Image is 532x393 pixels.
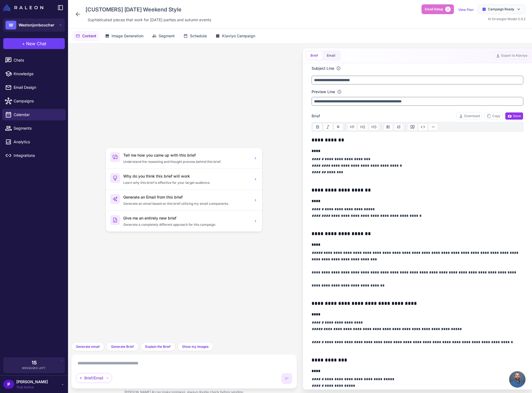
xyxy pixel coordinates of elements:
button: +New Chat [3,38,65,49]
label: Subject Line [312,65,334,71]
a: Segments [2,123,66,134]
span: New Chat [26,40,46,47]
button: Show my Images [177,342,213,351]
span: Calendar [14,112,61,118]
a: Raleon Logo [3,4,45,11]
span: Save [508,114,521,118]
span: Integrations [14,153,61,159]
div: Click to edit description [85,16,213,24]
button: Export to Klaviyo [493,52,530,59]
button: Content [72,31,100,41]
button: H3 [369,123,379,130]
button: Brief [306,51,322,60]
label: Preview Line [312,89,335,95]
button: Image Generation [102,31,147,41]
button: Email Setup2 [422,4,454,14]
span: Messages Left [22,366,46,370]
span: Klaviyo Campaign [222,33,255,39]
span: Segments [14,125,61,131]
h3: Generate an Email from this brief [123,194,250,200]
span: Generate Brief [111,344,134,349]
span: Analytics [14,139,61,145]
p: Generate an email based on this brief utilizing my email components. [123,201,250,206]
span: Campaign Ready [488,7,514,12]
img: Raleon Logo [3,4,43,11]
h3: Why do you think this brief will work [123,173,250,179]
a: Calendar [2,109,66,120]
div: W [5,21,16,29]
span: Schedule [190,33,207,39]
button: Email [322,51,340,60]
span: Trial Active [16,385,48,390]
button: Explain the Brief [141,342,175,351]
a: Chats [2,54,66,66]
div: Brief/Email [76,373,112,383]
span: Content [82,33,96,39]
span: 2 [445,7,451,12]
h3: Give me an entirely new brief [123,215,250,221]
div: P [3,380,14,389]
span: Email Setup [425,7,443,12]
button: Download [456,112,482,120]
span: [PERSON_NAME] [16,379,48,385]
button: H1 [348,123,357,130]
a: Knowledge [2,68,66,80]
button: Save [505,112,523,120]
span: + [22,40,25,47]
a: Campaigns [2,95,66,107]
span: Email Design [14,84,61,90]
a: View Plan [458,8,473,12]
span: Generate email [76,344,100,349]
button: Generate email [71,342,104,351]
button: H2 [358,123,368,130]
a: Analytics [2,136,66,148]
p: Generate a completely different approach for this campaign. [123,222,250,227]
button: Segment [149,31,178,41]
span: Campaigns [14,98,61,104]
p: Understand the reasoning and thought process behind this brief. [123,159,250,164]
span: AI Strategist Model 0.9.2 [488,17,525,21]
span: 15 [32,360,37,365]
span: Chats [14,57,61,63]
span: Brief [312,113,320,119]
div: Open chat [509,371,525,388]
span: Westonjonboucher [19,22,54,28]
span: Knowledge [14,71,61,77]
p: Learn why this brief is effective for your target audience. [123,180,250,185]
h3: Tell me how you came up with this brief [123,152,250,158]
div: Click to edit campaign name [83,4,213,15]
a: Integrations [2,150,66,161]
button: Klaviyo Campaign [212,31,259,41]
span: Image Generation [112,33,143,39]
button: Generate Brief [106,342,139,351]
button: Schedule [180,31,210,41]
span: Explain the Brief [145,344,171,349]
span: Sophisticated pieces that work for [DATE] parties and autumn events [88,17,211,23]
button: WWestonjonboucher [3,19,65,32]
span: Copy [487,114,500,118]
span: Segment [159,33,175,39]
span: Show my Images [182,344,208,349]
a: Email Design [2,82,66,93]
button: Copy [484,112,503,120]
